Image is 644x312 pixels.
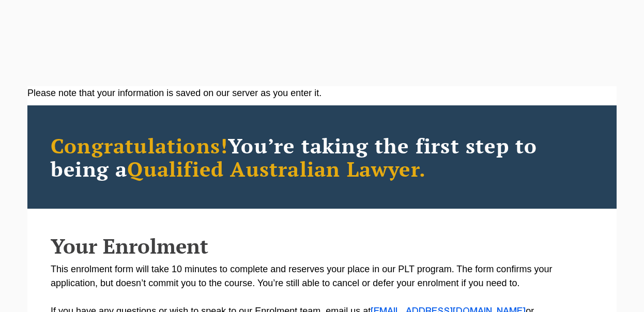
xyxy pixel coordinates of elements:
[51,235,593,257] h2: Your Enrolment
[127,155,426,182] span: Qualified Australian Lawyer.
[51,132,228,159] span: Congratulations!
[51,134,593,180] h2: You’re taking the first step to being a
[27,86,617,100] div: Please note that your information is saved on our server as you enter it.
